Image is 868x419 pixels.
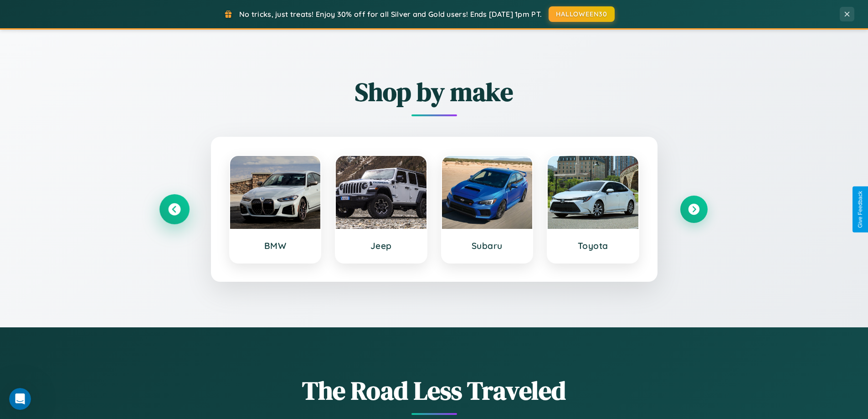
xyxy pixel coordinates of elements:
[9,388,31,410] iframe: Intercom live chat
[451,240,524,251] h3: Subaru
[239,240,312,251] h3: BMW
[857,191,863,228] div: Give Feedback
[557,240,629,251] h3: Toyota
[161,373,708,408] h1: The Road Less Traveled
[549,6,615,22] button: HALLOWEEN30
[161,74,708,109] h2: Shop by make
[345,240,417,251] h3: Jeep
[239,10,542,19] span: No tricks, just treats! Enjoy 30% off for all Silver and Gold users! Ends [DATE] 1pm PT.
